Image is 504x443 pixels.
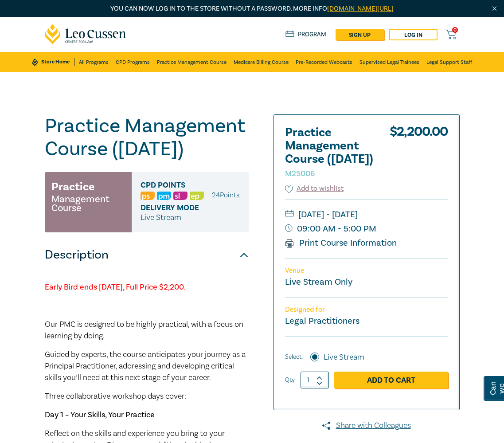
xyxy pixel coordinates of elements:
label: Live Stream [324,352,364,363]
small: [DATE] - [DATE] [285,208,448,222]
a: All Programs [79,52,109,72]
strong: Day 1 – Your Skills, Your Practice [45,410,155,420]
label: Qty [285,375,295,385]
a: Live Stream Only [285,276,352,288]
a: Add to Cart [334,372,448,388]
span: Guided by experts, the course anticipates your journey as a Principal Practitioner, addressing an... [45,349,246,383]
a: Supervised Legal Trainees [359,52,419,72]
li: 24 Point s [212,189,239,201]
a: CPD Programs [116,52,150,72]
a: Program [285,31,327,39]
h2: Practice Management Course ([DATE]) [285,126,383,179]
a: Log in [389,29,438,40]
span: Our PMC is designed to be highly practical, with a focus on learning by doing. [45,319,243,341]
p: Designed for [285,306,448,314]
a: [DOMAIN_NAME][URL] [327,4,394,13]
a: Print Course Information [285,237,397,249]
img: Substantive Law [173,192,188,200]
a: Store Home [32,58,74,66]
h3: Practice [51,179,95,195]
span: Select: [285,352,303,362]
img: Close [491,5,498,12]
strong: Early Bird ends [DATE], Full Price $2,200. [45,282,186,292]
small: Legal Practitioners [285,315,359,327]
img: Ethics & Professional Responsibility [190,192,204,200]
input: 1 [301,372,329,388]
span: Live Stream [141,212,181,223]
a: sign up [336,29,384,40]
span: 0 [452,27,458,33]
p: You can now log in to the store without a password. More info [45,4,460,14]
span: Delivery Mode [141,204,223,212]
small: 09:00 AM - 5:00 PM [285,222,448,236]
a: Share with Colleagues [273,420,460,431]
span: CPD Points [141,181,223,189]
a: Medicare Billing Course [234,52,289,72]
a: Practice Management Course [157,52,227,72]
p: Venue [285,267,448,275]
button: Add to wishlist [285,184,344,194]
small: Management Course [51,195,125,212]
h1: Practice Management Course ([DATE]) [45,114,249,161]
small: M25006 [285,169,315,179]
div: $ 2,200.00 [390,126,448,184]
span: Three collaborative workshop days cover: [45,391,186,401]
a: Legal Support Staff [426,52,472,72]
img: Professional Skills [141,192,155,200]
button: Description [45,242,249,268]
img: Practice Management & Business Skills [157,192,171,200]
a: Pre-Recorded Webcasts [296,52,352,72]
